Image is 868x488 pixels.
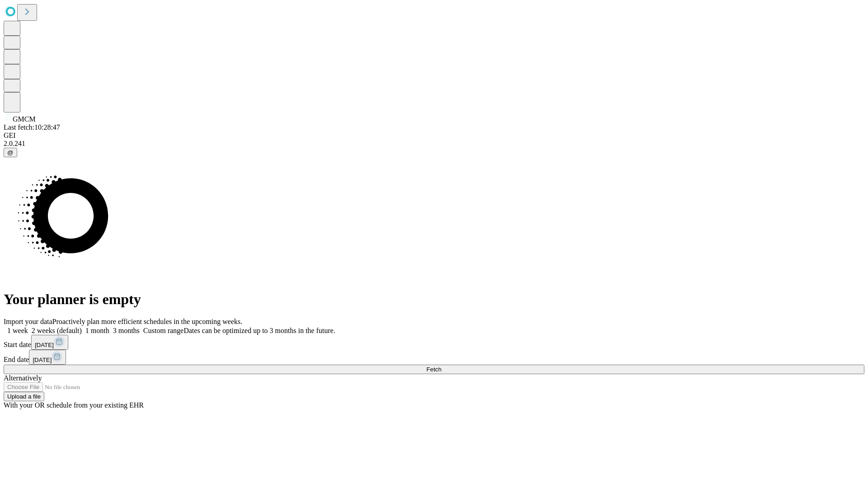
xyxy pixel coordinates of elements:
[31,335,68,350] button: [DATE]
[426,366,441,373] span: Fetch
[32,327,82,334] span: 2 weeks (default)
[113,327,140,334] span: 3 months
[35,342,54,348] span: [DATE]
[4,401,144,409] span: With your OR schedule from your existing EHR
[143,327,184,334] span: Custom range
[33,357,52,363] span: [DATE]
[52,318,242,325] span: Proactively plan more efficient schedules in the upcoming weeks.
[4,131,864,140] div: GEI
[29,350,66,365] button: [DATE]
[4,392,44,401] button: Upload a file
[4,140,864,148] div: 2.0.241
[4,318,52,325] span: Import your data
[4,291,864,308] h1: Your planner is empty
[4,148,17,157] button: @
[4,335,864,350] div: Start date
[4,365,864,374] button: Fetch
[4,350,864,365] div: End date
[184,327,335,334] span: Dates can be optimized up to 3 months in the future.
[4,374,42,382] span: Alternatively
[7,327,28,334] span: 1 week
[7,149,14,156] span: @
[85,327,109,334] span: 1 month
[13,115,36,123] span: GMCM
[4,123,60,131] span: Last fetch: 10:28:47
